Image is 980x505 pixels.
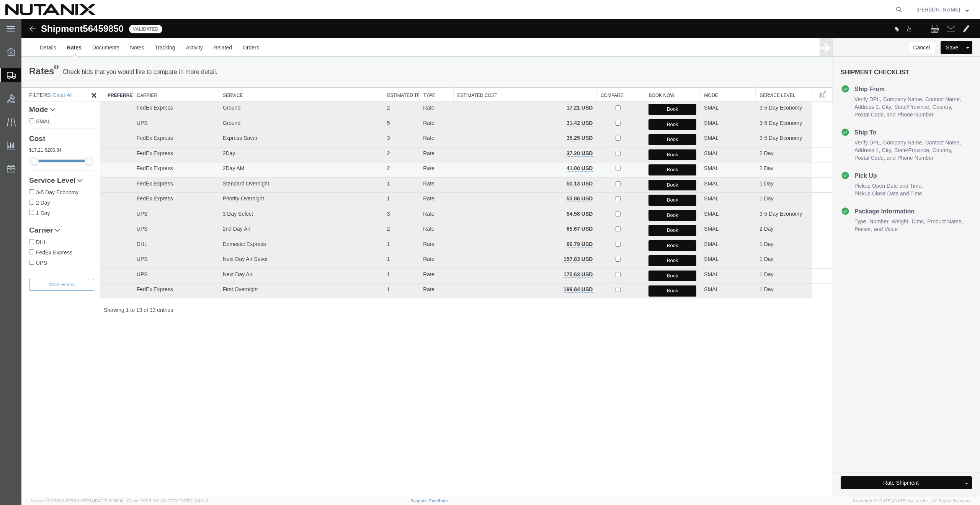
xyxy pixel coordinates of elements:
span: Dims [890,199,904,205]
span: Value [863,207,876,213]
a: Service Level [8,157,73,166]
li: and [833,92,874,99]
h4: Ship To [819,108,855,118]
th: Service Level: activate to sort column ascending [734,69,791,83]
td: Rate [398,143,432,159]
a: Related [187,19,216,38]
th: Mode: activate to sort column ascending [679,69,734,83]
b: 170.63 USD [542,252,571,258]
td: UPS [111,189,198,204]
button: Book [627,161,675,172]
a: Support [410,498,430,503]
td: 3 Day Select [198,189,362,204]
a: Carrier [8,207,73,215]
td: Express Saver [198,113,362,128]
td: DHL [111,219,198,234]
h1: Rates [8,45,37,59]
td: 1 [362,174,398,189]
td: UPS [111,249,198,264]
td: Standard Overnight [198,158,362,174]
a: Orders [216,19,243,38]
b: 50.13 USD [545,161,571,167]
td: 1 Day [734,158,791,174]
td: FedEx Express [111,113,198,128]
td: 5 [362,98,398,113]
b: 157.83 USD [542,237,571,243]
th: Compare [575,69,623,83]
span: Address 1 [833,85,859,91]
button: Filters [8,260,73,272]
td: First Overnight [198,264,362,279]
td: 2 [362,128,398,143]
button: Book [627,251,675,262]
span: 200.84 [23,128,40,134]
button: [PERSON_NAME] [916,5,969,14]
span: Copyright © [DATE]-[DATE] Agistix Inc., All Rights Reserved [853,498,971,504]
td: 1 Day [734,249,791,264]
h4: Ship From [819,65,863,74]
td: Rate [398,113,432,128]
td: Rate [398,234,432,249]
button: Rate Shipment [819,457,940,470]
h4: Pick Up [819,152,856,161]
button: Manage table columns [794,69,808,82]
td: 1 Day [734,174,791,189]
input: 3-5 Day Economy [8,170,13,175]
td: Next Day Air Saver [198,234,362,249]
td: Rate [398,264,432,279]
td: Domestic Express [198,219,362,234]
td: 1 [362,219,398,234]
td: 2 [362,83,398,98]
label: FedEx Express [8,229,73,237]
span: Pickup Close Date and Time [833,171,901,177]
span: Client: 2025.16.0-8fc0770 [127,498,208,503]
td: 3-5 Day Economy [734,98,791,113]
button: Save [919,22,942,35]
span: Company Name [862,120,902,126]
td: Rate [398,174,432,189]
td: UPS [111,98,198,113]
span: [DATE] 10:40:19 [178,498,208,503]
span: [DATE] 10:56:16 [94,498,124,503]
td: 1 [362,249,398,264]
b: 37.20 USD [545,131,571,137]
span: Country [911,128,931,134]
button: Book [627,206,675,217]
span: Pieces [833,207,851,213]
a: Tracking [128,19,159,38]
input: DHL [8,220,13,225]
th: Type: activate to sort column ascending [398,69,432,83]
span: Phone Number [876,136,912,142]
b: 199.84 USD [542,267,571,273]
label: 2 Day [8,179,73,187]
td: 2nd Day Air [198,204,362,219]
span: Postal Code [833,136,865,142]
span: City [861,128,871,134]
span: Server: 2025.16.0-82789e55714 [31,498,124,503]
th: Preferred Carrier : activate to sort column descending [78,69,111,83]
span: Raeye Jordan [916,5,960,14]
td: SMAL [679,83,734,98]
td: SMAL [679,189,734,204]
b: 35.25 USD [545,116,571,122]
th: Estimated Cost: activate to sort column ascending [432,69,575,83]
td: 2 [362,143,398,159]
h3: Shipment Checklist [819,50,951,65]
div: Showing 1 to 13 of 13 entries [78,287,811,295]
button: Book [627,191,675,202]
input: FedEx Express [8,230,13,235]
button: Book [627,266,675,277]
td: Rate [398,204,432,219]
td: Ground [198,83,362,98]
b: 41.00 USD [545,146,571,152]
b: 65.67 USD [545,207,571,213]
td: 1 Day [734,264,791,279]
td: SMAL [679,249,734,264]
div: - [8,112,73,152]
td: FedEx Express [111,264,198,279]
td: 2 Day [734,204,791,219]
td: 3-5 Day Economy [734,83,791,98]
b: 31.42 USD [545,101,571,107]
